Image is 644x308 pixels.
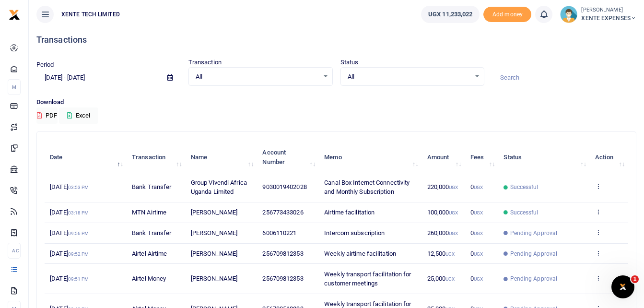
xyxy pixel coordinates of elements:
[324,250,396,257] span: Weekly airtime facilitation
[191,209,237,216] span: [PERSON_NAME]
[45,142,127,172] th: Date: activate to sort column descending
[132,250,167,257] span: Airtel Airtime
[127,142,186,172] th: Transaction: activate to sort column ascending
[257,142,319,172] th: Account Number: activate to sort column ascending
[348,72,471,82] span: All
[262,275,303,282] span: 256709812353
[474,185,483,190] small: UGX
[510,208,539,217] span: Successful
[470,250,483,257] span: 0
[470,275,483,282] span: 0
[36,70,160,86] input: select period
[581,6,636,14] small: [PERSON_NAME]
[196,72,319,82] span: All
[50,229,89,237] span: [DATE]
[510,229,558,237] span: Pending Approval
[611,275,634,298] iframe: Intercom live chat
[483,7,531,23] span: Add money
[445,251,455,257] small: UGX
[68,210,89,215] small: 03:18 PM
[36,107,58,124] button: PDF
[191,229,237,237] span: [PERSON_NAME]
[417,6,483,23] li: Wallet ballance
[132,183,171,190] span: Bank Transfer
[191,179,247,196] span: Group Vivendi Africa Uganda Limited
[560,6,636,23] a: profile-user [PERSON_NAME] XENTE EXPENSES
[324,271,411,287] span: Weekly transport facilitation for customer meetings
[498,142,590,172] th: Status: activate to sort column ascending
[132,229,171,237] span: Bank Transfer
[427,229,458,237] span: 260,000
[340,58,359,67] label: Status
[191,275,237,282] span: [PERSON_NAME]
[186,142,258,172] th: Name: activate to sort column ascending
[465,142,498,172] th: Fees: activate to sort column ascending
[324,229,385,237] span: Intercom subscription
[68,276,89,282] small: 09:51 PM
[590,142,628,172] th: Action: activate to sort column ascending
[68,231,89,236] small: 09:56 PM
[427,250,455,257] span: 12,500
[492,70,636,86] input: Search
[324,209,375,216] span: Airtime facilitation
[449,185,458,190] small: UGX
[132,275,166,282] span: Airtel Money
[510,249,558,258] span: Pending Approval
[560,6,577,23] img: profile-user
[631,275,639,283] span: 1
[68,185,89,190] small: 03:53 PM
[422,142,465,172] th: Amount: activate to sort column ascending
[449,231,458,236] small: UGX
[470,209,483,216] span: 0
[319,142,422,172] th: Memo: activate to sort column ascending
[36,35,636,45] h4: Transactions
[470,183,483,190] span: 0
[50,275,89,282] span: [DATE]
[510,274,558,283] span: Pending Approval
[262,250,303,257] span: 256709812353
[470,229,483,237] span: 0
[427,209,458,216] span: 100,000
[132,209,166,216] span: MTN Airtime
[191,250,237,257] span: [PERSON_NAME]
[474,210,483,215] small: UGX
[445,276,455,282] small: UGX
[427,183,458,190] span: 220,000
[510,183,539,191] span: Successful
[58,10,124,19] span: XENTE TECH LIMITED
[50,209,89,216] span: [DATE]
[427,275,455,282] span: 25,000
[50,183,89,190] span: [DATE]
[8,79,21,95] li: M
[50,250,89,257] span: [DATE]
[188,58,222,67] label: Transaction
[59,107,98,124] button: Excel
[449,210,458,215] small: UGX
[9,11,20,18] a: logo-small logo-large logo-large
[68,251,89,257] small: 09:52 PM
[581,14,636,23] span: XENTE EXPENSES
[474,251,483,257] small: UGX
[483,7,531,23] li: Toup your wallet
[474,276,483,282] small: UGX
[324,179,410,196] span: Canal Box Internet Connectivity and Monthly Subscription
[474,231,483,236] small: UGX
[262,229,296,237] span: 6006110221
[421,6,480,23] a: UGX 11,233,022
[428,10,472,19] span: UGX 11,233,022
[9,9,20,21] img: logo-small
[483,10,531,17] a: Add money
[36,60,54,70] label: Period
[262,209,303,216] span: 256773433026
[36,97,636,107] p: Download
[262,183,306,190] span: 9030019402028
[8,243,21,259] li: Ac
